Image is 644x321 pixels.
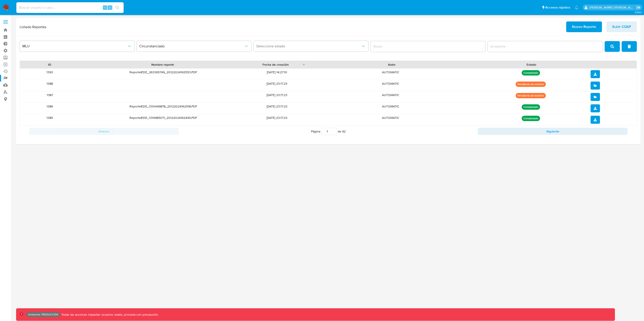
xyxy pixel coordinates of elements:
span: ⌥ [103,5,107,10]
button: search-icon [113,4,122,11]
input: Buscar usuario o caso... [16,5,124,10]
p: Ambiente: PRODUCCIÓN [28,314,58,315]
a: Salir [636,5,641,10]
span: s [109,5,111,10]
span: Accesos rápidos [545,5,570,10]
p: leidy.martinez@mercadolibre.com.co [589,5,635,10]
a: Notificaciones [575,6,578,9]
p: Todas las acciones impactan usuarios reales, proceda con precaución. [60,313,159,317]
